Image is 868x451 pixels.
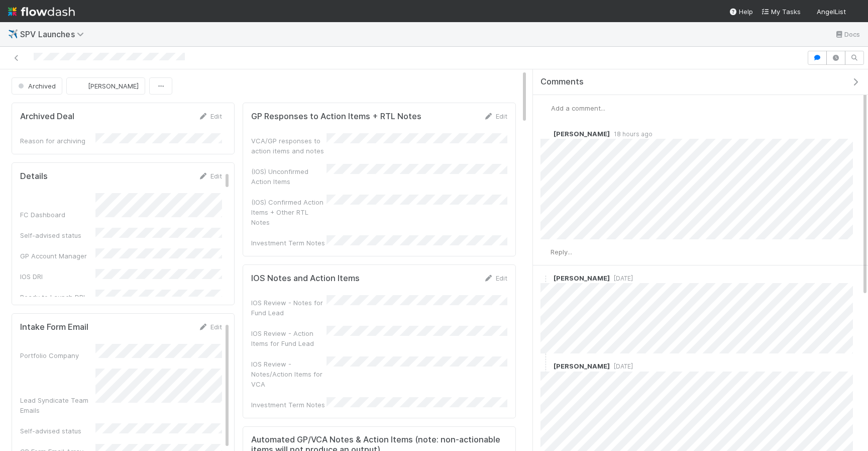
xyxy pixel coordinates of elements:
div: Investment Term Notes [251,400,327,410]
span: 18 hours ago [610,130,653,138]
a: Edit [198,172,222,180]
a: Edit [198,112,222,120]
img: avatar_b0da76e8-8e9d-47e0-9b3e-1b93abf6f697.png [540,273,551,283]
span: [DATE] [610,363,633,370]
img: avatar_ac990a78-52d7-40f8-b1fe-cbbd1cda261e.png [541,103,551,113]
span: My Tasks [761,8,801,16]
div: Reason for archiving [20,136,95,146]
a: Docs [834,28,860,40]
span: [PERSON_NAME] [554,362,610,370]
h5: Details [20,171,48,182]
div: Help [729,7,753,17]
div: IOS Review - Notes for Fund Lead [251,298,327,318]
div: Self-advised status [20,230,95,240]
div: Self-advised status [20,426,95,436]
span: Add a comment... [551,104,605,112]
div: Ready to Launch DRI [20,292,95,302]
div: Portfolio Company [20,350,95,360]
img: avatar_ac990a78-52d7-40f8-b1fe-cbbd1cda261e.png [850,7,860,17]
a: Edit [484,112,507,120]
div: IOS Review - Action Items for Fund Lead [251,328,327,348]
span: [PERSON_NAME] [88,82,139,90]
div: Lead Syndicate Team Emails [20,395,95,415]
div: VCA/GP responses to action items and notes [251,136,327,156]
span: Reply... [551,248,572,256]
div: (IOS) Unconfirmed Action Items [251,166,327,187]
img: logo-inverted-e16ddd16eac7371096b0.svg [8,3,75,20]
h5: GP Responses to Action Items + RTL Notes [251,112,421,122]
div: GP Account Manager [20,251,95,261]
span: SPV Launches [20,29,89,39]
span: [PERSON_NAME] [554,130,610,138]
span: ✈️ [8,30,18,38]
a: Edit [484,274,507,282]
img: avatar_ac990a78-52d7-40f8-b1fe-cbbd1cda261e.png [540,247,551,257]
div: (IOS) Confirmed Action Items + Other RTL Notes [251,197,327,227]
div: IOS Review - Notes/Action Items for VCA [251,359,327,389]
button: [PERSON_NAME] [66,77,145,95]
span: [DATE] [610,275,633,282]
div: IOS DRI [20,272,95,282]
span: AngelList [817,8,846,16]
img: avatar_b0da76e8-8e9d-47e0-9b3e-1b93abf6f697.png [540,129,551,139]
div: FC Dashboard [20,210,95,220]
img: avatar_7ba8ec58-bd0f-432b-b5d2-ae377bfaef52.png [540,362,551,372]
a: Edit [198,323,222,331]
div: Investment Term Notes [251,238,327,248]
h5: IOS Notes and Action Items [251,274,360,284]
h5: Intake Form Email [20,322,88,332]
img: avatar_b0da76e8-8e9d-47e0-9b3e-1b93abf6f697.png [75,81,85,91]
h5: Archived Deal [20,112,74,122]
span: Comments [540,77,584,87]
span: [PERSON_NAME] [554,274,610,282]
a: My Tasks [761,7,801,17]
